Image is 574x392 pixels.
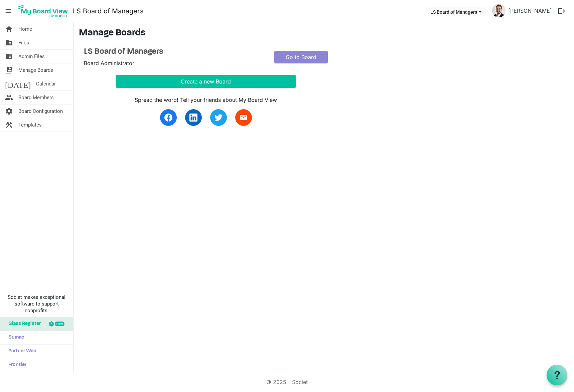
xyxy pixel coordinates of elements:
button: Create a new Board [116,75,296,88]
button: logout [555,4,569,18]
span: home [5,22,13,36]
a: [PERSON_NAME] [506,4,555,17]
span: settings [5,105,13,118]
a: LS Board of Managers [73,4,144,18]
span: people [5,91,13,104]
button: LS Board of Managers dropdownbutton [426,7,486,16]
span: menu [2,5,15,17]
span: Board Administrator [84,60,134,66]
span: folder_shared [5,36,13,49]
span: Board Members [18,91,54,104]
span: [DATE] [5,77,31,90]
img: twitter.svg [214,114,223,122]
span: Societ makes exceptional software to support nonprofits. [3,294,70,314]
a: email [235,109,252,126]
div: Spread the word! Tell your friends about My Board View [116,96,296,104]
a: My Board View Logo [16,3,73,19]
span: Home [18,22,32,36]
img: linkedin.svg [189,114,197,122]
span: Glass Register [5,317,41,331]
a: Go to Board [274,51,328,63]
h3: Manage Boards [79,28,569,39]
img: facebook.svg [164,114,172,122]
img: My Board View Logo [16,3,70,19]
a: LS Board of Managers [84,47,264,57]
div: new [55,322,64,326]
span: Sumac [5,331,24,344]
span: email [240,114,248,122]
span: Manage Boards [18,63,53,77]
span: Board Configuration [18,105,63,118]
span: Files [18,36,29,49]
span: construction [5,118,13,132]
span: Admin Files [18,50,45,63]
span: Frontier [5,358,26,372]
a: © 2025 - Societ [266,379,308,385]
span: switch_account [5,63,13,77]
span: folder_shared [5,50,13,63]
span: Calendar [36,77,56,90]
span: Templates [18,118,42,132]
img: sZrgULg8m3vtYtHk0PzfUEea1BEp_N8QeI7zlGueGCVlz0kDYsagTMMMWndUEySlY7MnxghWH3xl2UzGmYukPA_thumb.png [492,4,506,17]
span: Partner Web [5,345,36,358]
